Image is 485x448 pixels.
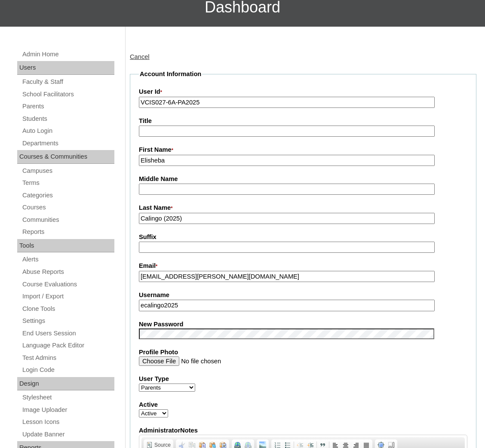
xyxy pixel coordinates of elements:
a: Stylesheet [21,392,114,403]
a: Test Admins [21,353,114,363]
a: Terms [21,178,114,188]
a: Image Uploader [21,405,114,415]
label: Last Name [139,203,467,213]
div: Users [17,61,114,75]
a: Language Pack Editor [21,340,114,351]
div: Courses & Communities [17,150,114,164]
a: Communities [21,215,114,225]
a: Abuse Reports [21,267,114,277]
a: Students [21,114,114,124]
a: Faculty & Staff [21,77,114,87]
a: Lesson Icons [21,417,114,427]
label: AdministratorNotes [139,426,467,435]
a: Login Code [21,365,114,375]
label: Email [139,261,467,271]
a: Course Evaluations [21,279,114,290]
a: Campuses [21,166,114,176]
a: Import / Export [21,291,114,302]
a: School Facilitators [21,89,114,100]
a: Admin Home [21,49,114,60]
a: Departments [21,138,114,149]
div: Tools [17,239,114,253]
label: Username [139,291,467,300]
a: Alerts [21,254,114,265]
div: Design [17,377,114,391]
a: Clone Tools [21,304,114,314]
label: User Type [139,374,467,384]
label: First Name [139,145,467,155]
a: End Users Session [21,328,114,339]
a: Cancel [130,53,150,60]
label: Suffix [139,233,467,242]
label: Profile Photo [139,348,467,357]
legend: Account Information [139,70,202,79]
a: Auto Login [21,126,114,136]
label: Middle Name [139,175,467,184]
a: Parents [21,101,114,112]
label: Active [139,400,467,409]
a: Categories [21,190,114,201]
label: New Password [139,320,467,329]
a: Settings [21,316,114,326]
label: Title [139,117,467,126]
a: Courses [21,202,114,213]
label: User Id [139,87,467,97]
a: Update Banner [21,429,114,440]
a: Reports [21,227,114,237]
